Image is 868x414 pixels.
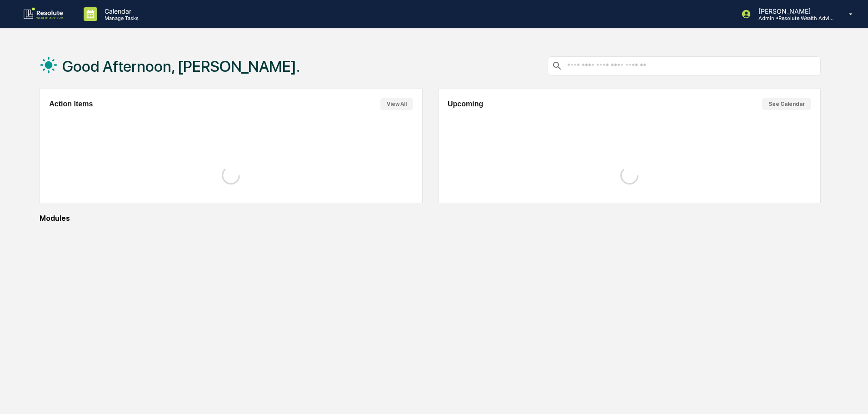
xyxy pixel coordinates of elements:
[97,7,143,15] p: Calendar
[380,98,413,110] button: View All
[751,7,836,15] p: [PERSON_NAME]
[762,98,811,110] button: See Calendar
[49,100,93,108] h2: Action Items
[751,15,836,21] p: Admin • Resolute Wealth Advisor
[40,214,821,223] div: Modules
[62,57,300,75] h1: Good Afternoon, [PERSON_NAME].
[97,15,143,21] p: Manage Tasks
[22,7,65,21] img: logo
[448,100,483,108] h2: Upcoming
